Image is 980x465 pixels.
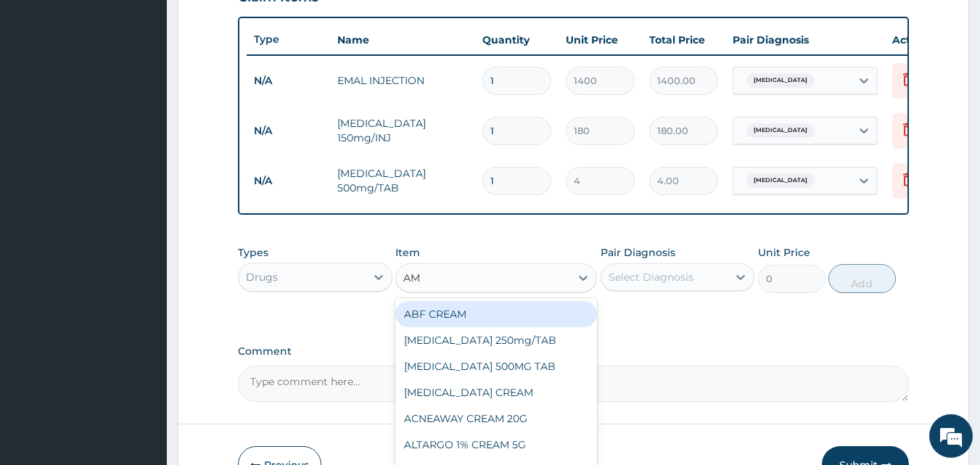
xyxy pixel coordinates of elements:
[746,123,815,138] span: [MEDICAL_DATA]
[330,159,475,202] td: [MEDICAL_DATA] 500mg/TAB
[885,25,958,54] th: Actions
[475,25,559,54] th: Quantity
[828,264,896,293] button: Add
[601,245,675,260] label: Pair Diagnosis
[27,73,59,109] img: d_794563401_company_1708531726252_794563401
[330,25,475,54] th: Name
[725,25,885,54] th: Pair Diagnosis
[746,173,815,188] span: [MEDICAL_DATA]
[559,25,642,54] th: Unit Price
[246,270,278,284] div: Drugs
[247,168,330,194] td: N/A
[247,118,330,144] td: N/A
[395,379,597,406] div: [MEDICAL_DATA] CREAM
[642,25,725,54] th: Total Price
[395,245,420,260] label: Item
[75,81,244,100] div: Chat with us now
[758,245,810,260] label: Unit Price
[395,432,597,458] div: ALTARGO 1% CREAM 5G
[746,73,815,88] span: [MEDICAL_DATA]
[7,310,276,361] textarea: Type your message and hit 'Enter'
[238,7,273,42] div: Minimize live chat window
[330,109,475,152] td: [MEDICAL_DATA] 150mg/INJ
[395,327,597,353] div: [MEDICAL_DATA] 250mg/TAB
[330,66,475,95] td: EMAL INJECTION
[395,353,597,379] div: [MEDICAL_DATA] 500MG TAB
[84,140,200,287] span: We're online!
[395,301,597,327] div: ABF CREAM
[238,345,910,358] label: Comment
[247,67,330,94] td: N/A
[395,406,597,432] div: ACNEAWAY CREAM 20G
[238,247,268,259] label: Types
[609,270,693,284] div: Select Diagnosis
[247,26,330,53] th: Type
